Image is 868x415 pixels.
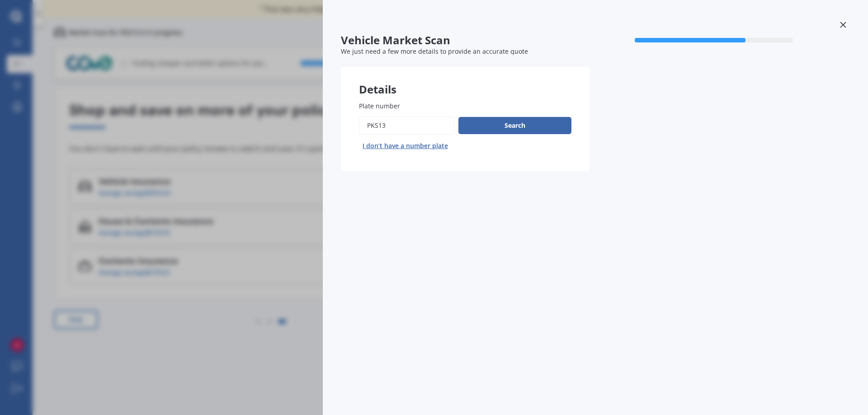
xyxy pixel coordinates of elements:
span: Vehicle Market Scan [341,34,590,47]
div: Details [341,67,590,94]
button: Search [458,117,571,134]
button: I don’t have a number plate [359,139,452,153]
span: We just need a few more details to provide an accurate quote [341,47,528,56]
input: Enter plate number [359,116,455,135]
span: Plate number [359,102,400,110]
